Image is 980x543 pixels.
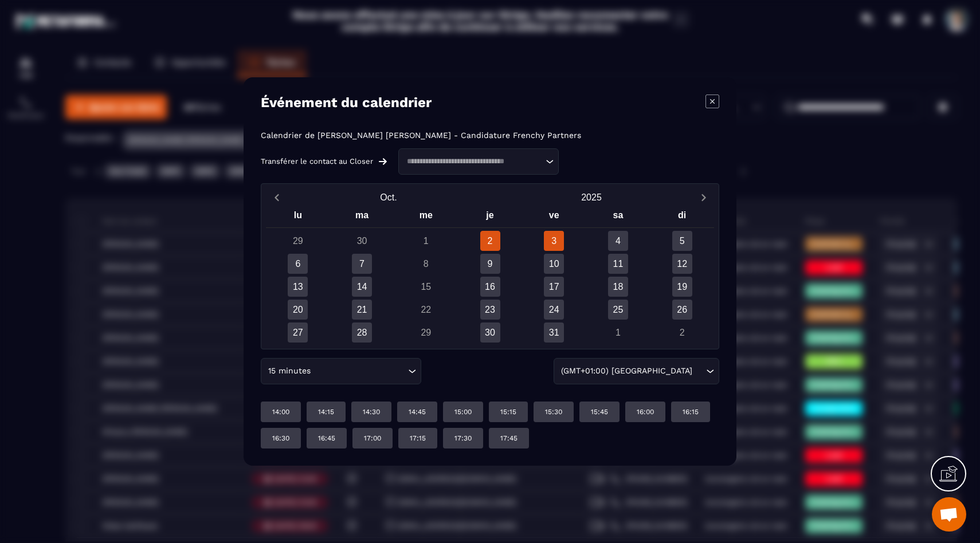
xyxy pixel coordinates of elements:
[591,407,608,416] p: 15:45
[500,434,518,443] p: 17:45
[608,322,628,343] div: 1
[586,207,650,227] div: sa
[608,231,628,251] div: 4
[637,407,654,416] p: 16:00
[544,254,564,274] div: 10
[272,407,289,416] p: 14:00
[480,231,500,251] div: 2
[416,254,436,274] div: 8
[265,365,313,377] span: 15 minutes
[480,277,500,297] div: 16
[554,358,719,384] div: Search for option
[266,190,287,205] button: Previous month
[318,434,335,443] p: 16:45
[266,207,330,227] div: lu
[288,322,308,343] div: 27
[416,277,436,297] div: 15
[650,207,714,227] div: di
[480,322,500,343] div: 30
[672,300,692,320] div: 26
[352,277,372,297] div: 14
[261,157,373,166] p: Transférer le contact au Closer
[410,434,426,443] p: 17:15
[266,231,714,343] div: Calendar days
[352,231,372,251] div: 30
[398,148,559,175] div: Search for option
[416,231,436,251] div: 1
[352,300,372,320] div: 21
[352,254,372,274] div: 7
[287,187,490,207] button: Open months overlay
[695,365,703,377] input: Search for option
[500,407,516,416] p: 15:15
[683,407,699,416] p: 16:15
[480,300,500,320] div: 23
[416,300,436,320] div: 22
[458,207,522,227] div: je
[672,254,692,274] div: 12
[394,207,458,227] div: me
[490,187,693,207] button: Open years overlay
[558,365,695,377] span: (GMT+01:00) [GEOGRAPHIC_DATA]
[544,231,564,251] div: 3
[261,358,421,384] div: Search for option
[672,322,692,343] div: 2
[261,95,432,111] h4: Événement du calendrier
[288,277,308,297] div: 13
[261,131,581,140] p: Calendrier de [PERSON_NAME] [PERSON_NAME] - Candidature Frenchy Partners
[545,407,562,416] p: 15:30
[363,407,380,416] p: 14:30
[416,322,436,343] div: 29
[313,365,405,377] input: Search for option
[352,322,372,343] div: 28
[409,407,426,416] p: 14:45
[266,207,714,343] div: Calendar wrapper
[693,190,714,205] button: Next month
[288,231,308,251] div: 29
[608,277,628,297] div: 18
[544,300,564,320] div: 24
[480,254,500,274] div: 9
[330,207,394,227] div: ma
[318,407,334,416] p: 14:15
[364,434,381,443] p: 17:00
[403,156,543,167] input: Search for option
[544,322,564,343] div: 31
[672,231,692,251] div: 5
[454,434,472,443] p: 17:30
[288,300,308,320] div: 20
[272,434,289,443] p: 16:30
[288,254,308,274] div: 6
[932,497,966,532] div: Ouvrir le chat
[672,277,692,297] div: 19
[454,407,472,416] p: 15:00
[522,207,586,227] div: ve
[544,277,564,297] div: 17
[608,254,628,274] div: 11
[608,300,628,320] div: 25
